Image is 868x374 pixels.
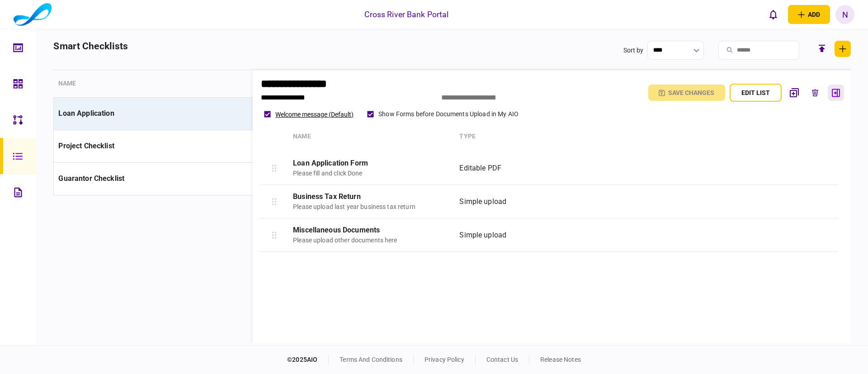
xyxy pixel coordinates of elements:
[540,356,581,363] a: release notes
[788,5,830,24] button: open adding identity options
[459,163,764,174] div: Editable PDF
[293,169,451,178] div: Please fill and click Done
[53,41,128,70] h2: smart checklists
[287,355,329,365] div: © 2025 AIO
[14,3,52,26] img: client company logo
[293,132,455,141] div: Name
[293,191,451,202] div: Business Tax Return
[486,356,518,363] a: contact us
[293,158,451,169] div: Loan Application Form
[425,356,464,363] a: privacy policy
[340,356,402,363] a: terms and conditions
[764,5,783,24] button: open notifications list
[730,84,782,102] button: edit list
[459,196,764,207] div: Simple upload
[293,202,451,212] div: Please upload last year business tax return
[459,132,764,141] div: Type
[58,174,124,183] span: Guarantor Checklist
[378,109,519,119] div: Show Forms before Documents Upload in My AIO
[835,5,854,24] button: N
[293,225,451,236] div: Miscellaneous Documents
[54,70,273,97] th: Name
[58,109,114,118] span: Loan Application
[364,9,448,20] div: Cross River Bank Portal
[275,111,354,118] button: Welcome message (Default)
[293,236,451,245] div: Please upload other documents here
[58,142,114,150] span: Project Checklist
[459,230,764,241] div: Simple upload
[623,46,644,55] div: Sort by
